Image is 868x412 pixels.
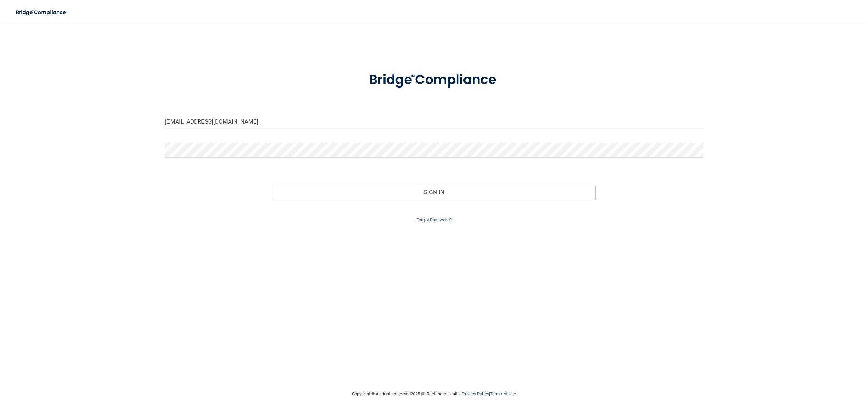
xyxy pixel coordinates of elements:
[165,114,703,129] input: Email
[490,391,516,396] a: Terms of Use
[462,391,489,396] a: Privacy Policy
[355,62,513,98] img: bridge_compliance_login_screen.278c3ca4.svg
[310,383,558,405] div: Copyright © All rights reserved 2025 @ Rectangle Health | |
[416,217,452,222] a: Forgot Password?
[10,5,73,19] img: bridge_compliance_login_screen.278c3ca4.svg
[273,185,595,200] button: Sign In
[751,364,860,391] iframe: Drift Widget Chat Controller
